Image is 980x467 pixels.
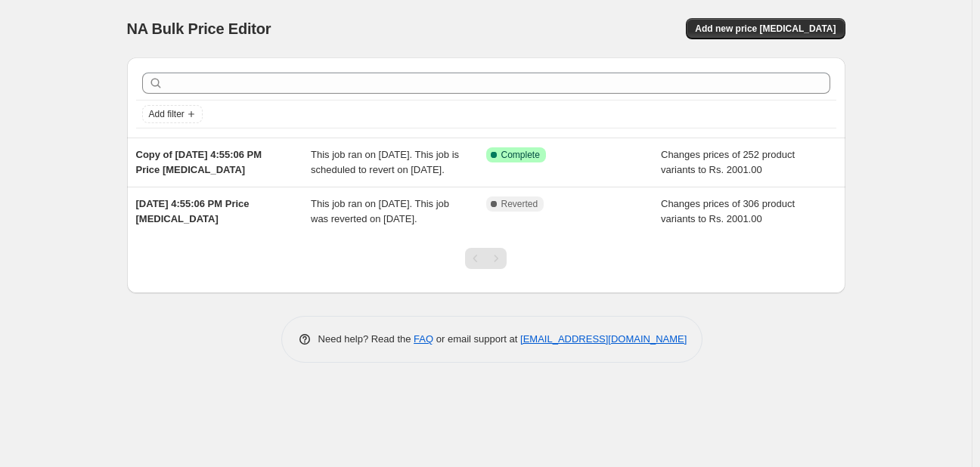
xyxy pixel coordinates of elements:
[142,105,203,123] button: Add filter
[686,18,845,39] button: Add new price [MEDICAL_DATA]
[311,198,449,224] span: This job ran on [DATE]. This job was reverted on [DATE].
[311,149,459,175] span: This job ran on [DATE]. This job is scheduled to revert on [DATE].
[501,198,538,210] span: Reverted
[414,333,433,345] a: FAQ
[433,333,520,345] span: or email support at
[661,149,795,175] span: Changes prices of 252 product variants to Rs. 2001.00
[318,333,414,345] span: Need help? Read the
[465,248,507,269] nav: Pagination
[695,23,836,35] span: Add new price [MEDICAL_DATA]
[520,333,687,345] a: [EMAIL_ADDRESS][DOMAIN_NAME]
[149,108,185,120] span: Add filter
[501,149,540,161] span: Complete
[136,149,262,175] span: Copy of [DATE] 4:55:06 PM Price [MEDICAL_DATA]
[127,20,271,37] span: NA Bulk Price Editor
[661,198,795,224] span: Changes prices of 306 product variants to Rs. 2001.00
[136,198,250,224] span: [DATE] 4:55:06 PM Price [MEDICAL_DATA]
